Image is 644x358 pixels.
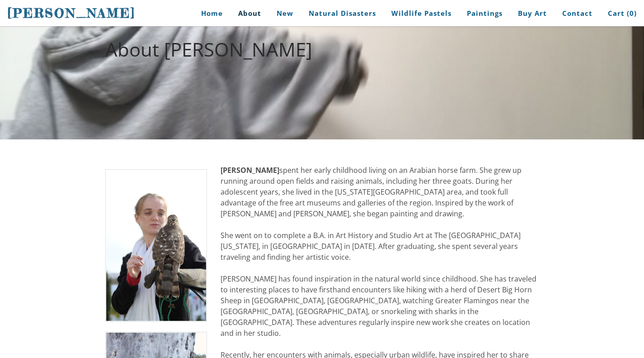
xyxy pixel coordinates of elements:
[460,3,509,24] a: Paintings
[105,36,312,62] font: About [PERSON_NAME]
[188,3,230,24] a: Home
[385,3,458,24] a: Wildlife Pastels
[105,169,207,322] img: Stephanie peters
[221,165,279,175] strong: [PERSON_NAME]
[511,3,554,24] a: Buy Art
[555,3,599,24] a: Contact
[7,5,136,22] a: [PERSON_NAME]
[7,5,136,21] span: [PERSON_NAME]
[302,3,383,24] a: Natural Disasters
[601,3,637,24] a: Cart (0)
[630,9,634,18] span: 0
[231,3,268,24] a: About
[270,3,300,24] a: New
